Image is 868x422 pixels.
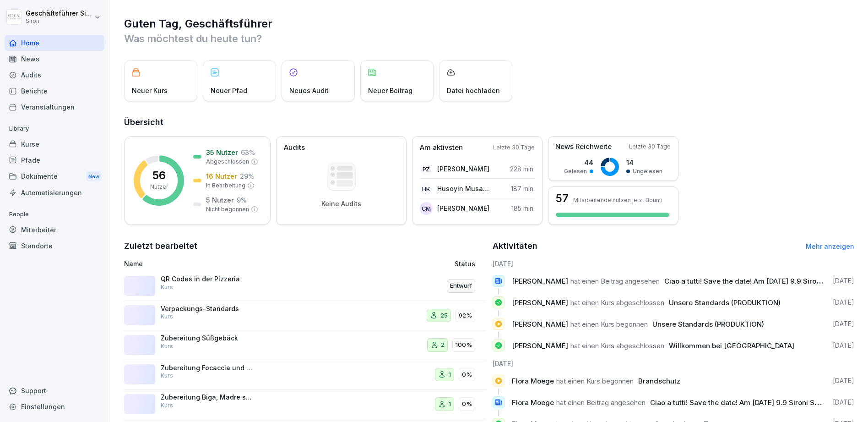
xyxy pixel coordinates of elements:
p: Status [455,259,475,269]
span: [PERSON_NAME] [512,277,568,285]
p: In Bearbeitung [206,181,245,190]
p: 2 [441,340,445,350]
p: Neuer Beitrag [368,86,412,95]
a: Mitarbeiter [5,222,104,238]
p: 25 [440,311,448,320]
p: Was möchtest du heute tun? [124,31,854,46]
span: [PERSON_NAME] [512,298,568,307]
p: Zubereitung Focaccia und Snacks [161,364,252,372]
span: [PERSON_NAME] [512,320,568,329]
h2: Übersicht [124,116,854,129]
p: [DATE] [833,398,854,407]
p: Audits [284,142,305,153]
p: 92% [459,311,472,320]
a: News [5,51,104,67]
p: Library [5,121,104,136]
p: Entwurf [450,281,472,290]
p: Kurs [161,401,173,410]
div: PZ [420,163,433,175]
h2: Zuletzt bearbeitet [124,240,486,252]
h1: Guten Tag, Geschäftsführer [124,16,854,31]
a: Kurse [5,136,104,152]
p: Neuer Kurs [132,86,168,95]
p: 9 % [237,195,247,205]
a: Berichte [5,83,104,99]
a: Zubereitung Focaccia und SnacksKurs10% [124,360,486,390]
p: [PERSON_NAME] [437,164,489,174]
div: CM [420,202,433,215]
p: Am aktivsten [420,142,463,153]
h3: 57 [556,193,569,204]
p: [DATE] [833,341,854,350]
p: [DATE] [833,298,854,307]
a: Zubereitung Biga, Madre solida, madre liquidaKurs10% [124,389,486,419]
p: Gelesen [564,167,587,175]
a: Mehr anzeigen [806,242,854,250]
div: Dokumente [5,168,104,185]
a: Audits [5,67,104,83]
p: 44 [564,158,593,167]
p: [DATE] [833,319,854,329]
span: Unsere Standards (PRODUKTION) [652,320,764,329]
p: Geschäftsführer Sironi [26,10,92,17]
p: 56 [152,170,166,181]
p: 29 % [240,171,254,181]
div: Pfade [5,152,104,168]
span: Brandschutz [638,377,680,385]
p: Neues Audit [289,86,329,95]
div: Home [5,35,104,51]
p: Kurs [161,312,173,321]
a: Zubereitung SüßgebäckKurs2100% [124,330,486,360]
p: Kurs [161,342,173,351]
span: hat einen Beitrag angesehen [570,277,660,285]
p: Sironi [26,18,92,24]
p: Verpackungs-Standards [161,305,252,313]
p: Kurs [161,283,173,291]
p: Keine Audits [321,200,361,208]
span: Flora Moege [512,398,554,407]
p: Neuer Pfad [211,86,247,95]
p: Zubereitung Biga, Madre solida, madre liquida [161,393,252,401]
p: Kurs [161,372,173,380]
p: 1 [449,370,451,379]
p: [PERSON_NAME] [437,203,489,213]
a: Verpackungs-StandardsKurs2592% [124,301,486,331]
p: Abgeschlossen [206,158,249,166]
a: Standorte [5,238,104,254]
a: QR Codes in der PizzeriaKursEntwurf [124,271,486,301]
a: DokumenteNew [5,168,104,185]
span: Unsere Standards (PRODUKTION) [669,298,781,307]
p: News Reichweite [555,142,612,152]
p: 228 min. [510,164,535,174]
p: QR Codes in der Pizzeria [161,275,252,283]
span: hat einen Kurs abgeschlossen [570,298,664,307]
p: Letzte 30 Tage [493,143,535,152]
p: Mitarbeitende nutzen jetzt Bounti [573,197,662,203]
p: People [5,207,104,222]
div: HK [420,182,433,195]
span: hat einen Kurs abgeschlossen [570,341,664,350]
div: Support [5,383,104,399]
p: Nutzer [150,183,168,191]
span: Willkommen bei [GEOGRAPHIC_DATA] [669,341,794,350]
p: Name [124,259,351,269]
span: Flora Moege [512,377,554,385]
p: Zubereitung Süßgebäck [161,334,252,342]
p: 5 Nutzer [206,195,234,205]
span: [PERSON_NAME] [512,341,568,350]
div: New [86,171,102,182]
a: Automatisierungen [5,185,104,201]
p: Letzte 30 Tage [629,142,671,151]
p: 14 [626,158,662,167]
h2: Aktivitäten [493,240,537,252]
p: 0% [462,400,472,409]
p: 0% [462,370,472,379]
a: Veranstaltungen [5,99,104,115]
